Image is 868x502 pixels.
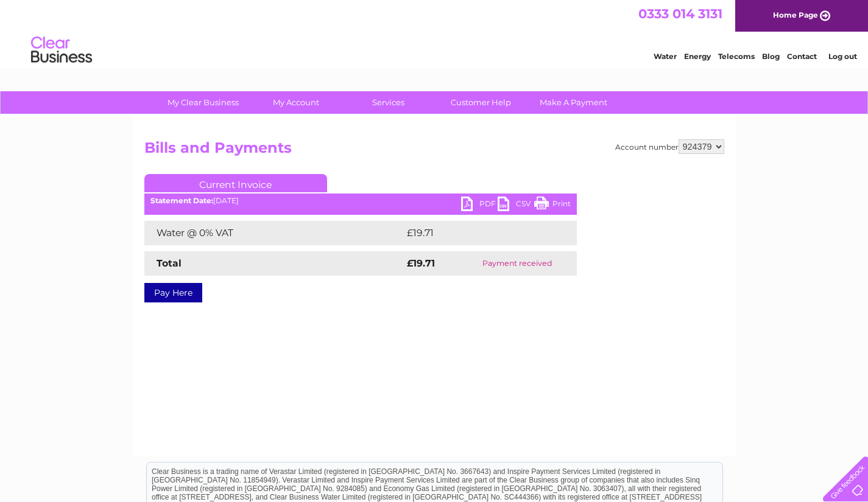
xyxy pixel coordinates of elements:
img: logo.png [30,32,93,69]
a: CSV [498,197,534,214]
a: 0333 014 3131 [638,6,722,21]
a: Pay Here [144,283,202,302]
a: Current Invoice [144,174,327,192]
a: Print [534,197,571,214]
a: Make A Payment [523,91,624,114]
div: Clear Business is a trading name of Verastar Limited (registered in [GEOGRAPHIC_DATA] No. 3667643... [147,7,722,59]
h2: Bills and Payments [144,139,724,162]
a: PDF [461,197,498,214]
a: Log out [828,52,857,61]
a: My Clear Business [153,91,253,114]
td: Water @ 0% VAT [144,221,404,245]
a: Blog [762,52,780,61]
a: Customer Help [431,91,531,114]
a: Telecoms [718,52,755,61]
a: Services [338,91,439,114]
a: Energy [684,52,711,61]
a: Water [654,52,677,61]
div: [DATE] [144,197,577,205]
a: Contact [787,52,817,61]
a: My Account [245,91,346,114]
td: £19.71 [404,221,550,245]
strong: £19.71 [407,257,435,269]
b: Statement Date: [150,196,213,205]
div: Account number [615,139,724,154]
td: Payment received [457,251,577,276]
strong: Total [157,257,182,269]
